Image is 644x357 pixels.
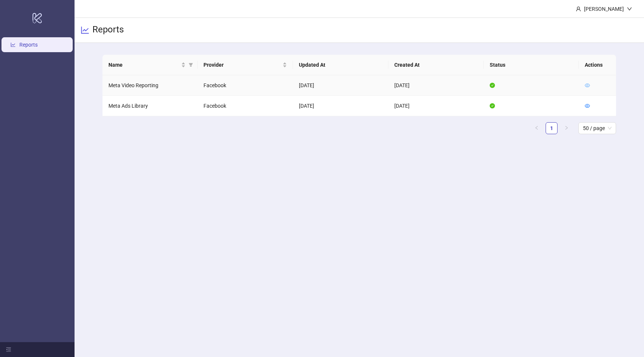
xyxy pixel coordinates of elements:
span: menu-fold [6,347,11,352]
td: Facebook [198,96,293,116]
span: Provider [203,61,281,69]
th: Provider [198,55,293,75]
th: Actions [579,55,616,75]
th: Updated At [293,55,388,75]
span: right [564,126,569,130]
span: left [534,126,539,130]
li: Previous Page [531,122,543,134]
span: check-circle [490,83,495,88]
td: [DATE] [388,75,484,96]
span: Name [108,61,180,69]
span: eye [585,103,590,108]
button: right [561,122,572,134]
span: user [576,6,581,12]
a: eye [585,103,590,109]
td: [DATE] [388,96,484,116]
h3: Reports [92,24,124,37]
span: filter [189,63,193,67]
th: Created At [388,55,484,75]
span: eye [585,83,590,88]
td: Meta Ads Library [102,96,198,116]
a: eye [585,82,590,88]
span: line-chart [80,26,89,35]
span: down [627,6,632,12]
td: Meta Video Reporting [102,75,198,96]
div: Page Size [578,122,616,134]
th: Name [102,55,198,75]
li: Next Page [561,122,572,134]
span: check-circle [490,103,495,108]
button: left [531,122,543,134]
span: filter [187,59,195,70]
a: Reports [19,42,38,48]
div: [PERSON_NAME] [581,5,627,13]
td: Facebook [198,75,293,96]
li: 1 [546,122,558,134]
a: 1 [546,123,557,134]
span: 50 / page [583,123,612,134]
th: Status [484,55,579,75]
td: [DATE] [293,96,388,116]
td: [DATE] [293,75,388,96]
